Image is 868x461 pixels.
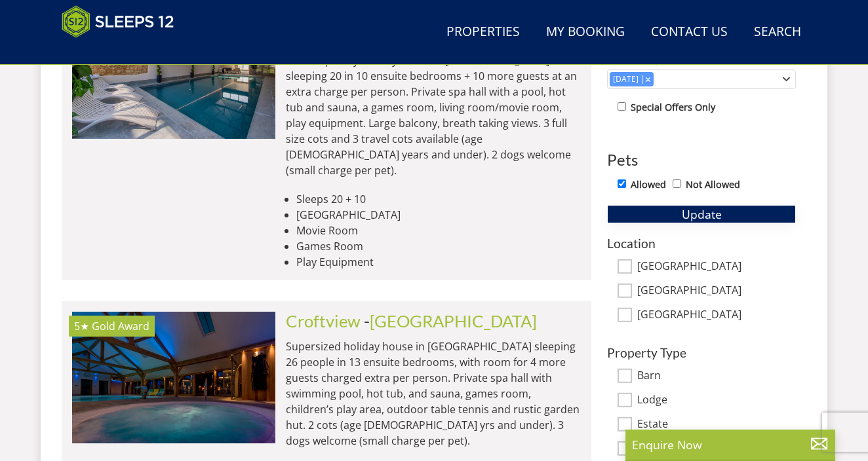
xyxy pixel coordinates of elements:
li: Sleeps 20 + 10 [296,191,581,207]
label: Lodge [637,394,796,408]
h3: Pets [607,151,796,168]
button: Update [607,205,796,223]
li: Games Room [296,238,581,254]
label: Allowed [631,177,666,192]
a: Croftview [286,311,361,331]
span: Update [682,206,722,222]
img: open-uri20231109-69-pb86i6.original. [72,7,275,138]
a: 5★ Gold Award [72,7,275,138]
span: Croftview has a 5 star rating under the Quality in Tourism Scheme [74,319,89,333]
a: Properties [441,18,525,47]
p: Enquire Now [632,436,829,453]
img: Sleeps 12 [62,5,174,38]
li: Movie Room [296,223,581,238]
label: Not Allowed [686,177,740,192]
li: [GEOGRAPHIC_DATA] [296,207,581,223]
img: open-uri20221205-25-jipiyn.original. [72,312,275,443]
a: [GEOGRAPHIC_DATA] [370,311,537,331]
a: My Booking [541,18,630,47]
div: Combobox [607,69,796,89]
label: [GEOGRAPHIC_DATA] [637,260,796,274]
h3: Location [607,236,796,250]
label: Estate [637,418,796,432]
label: [GEOGRAPHIC_DATA] [637,308,796,323]
a: Contact Us [646,18,733,47]
a: Search [749,18,806,47]
label: Special Offers Only [631,100,715,115]
p: Supersized holiday house in [GEOGRAPHIC_DATA] sleeping 26 people in 13 ensuite bedrooms, with roo... [286,339,581,449]
a: 5★ Gold Award [72,312,275,443]
iframe: Customer reviews powered by Trustpilot [55,46,193,57]
span: Croftview has been awarded a Gold Award by Visit England [92,319,149,333]
li: Play Equipment [296,254,581,270]
label: Barn [637,369,796,384]
span: - [364,311,537,331]
p: Contemporary holiday house in [GEOGRAPHIC_DATA] sleeping 20 in 10 ensuite bedrooms + 10 more gues... [286,52,581,178]
div: [DATE] [610,73,642,85]
label: [GEOGRAPHIC_DATA] [637,284,796,299]
h3: Property Type [607,346,796,360]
